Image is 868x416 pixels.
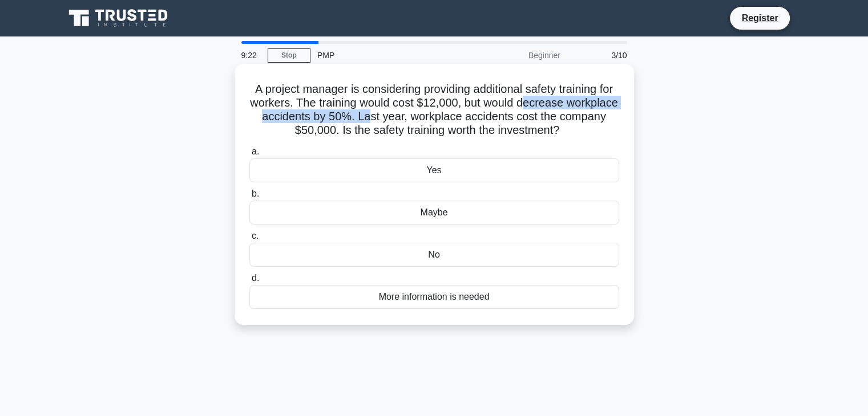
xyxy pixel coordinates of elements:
span: a. [252,146,259,156]
a: Register [734,11,785,25]
h5: A project manager is considering providing additional safety training for workers. The training w... [248,82,620,138]
a: Stop [268,48,310,63]
div: Maybe [249,201,619,225]
div: 3/10 [567,44,634,67]
span: c. [252,231,259,240]
div: More information is needed [249,285,619,309]
div: Yes [249,158,619,182]
div: Beginner [467,44,567,67]
div: PMP [310,44,467,67]
span: b. [252,189,259,198]
span: d. [252,273,259,283]
div: 9:22 [235,44,268,67]
div: No [249,243,619,267]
